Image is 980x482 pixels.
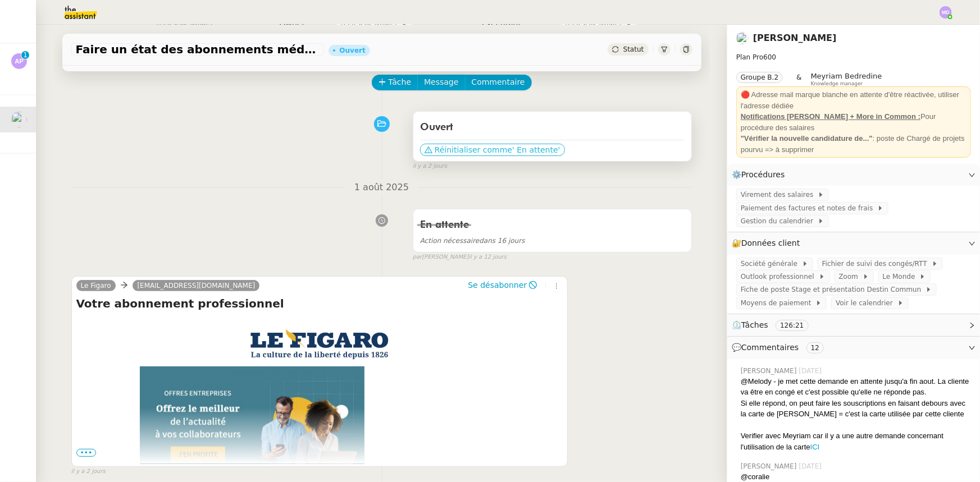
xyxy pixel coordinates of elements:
div: 🔴 Adresse mail marque blanche en attente d'être réactivée, utiliser l'adresse dédiée [741,89,967,111]
p: 1 [23,51,28,61]
div: Verifier avec Meyriam car il y a une autre demande concernant l'utilisation de la carte [741,430,971,452]
img: svg [940,6,952,19]
span: Fiche de poste Stage et présentation Destin Commun [741,284,926,295]
img: 1€ le premier mois [140,366,364,479]
span: ••• [76,449,97,457]
button: Commentaire [465,75,532,90]
span: Knowledge manager [811,81,863,87]
span: Données client [741,238,800,247]
div: 💬Commentaires 12 [727,337,980,359]
span: Tâches [741,320,768,329]
span: En attente [420,220,469,230]
a: Le Figaro [76,281,116,291]
nz-badge-sup: 1 [21,51,29,59]
span: Faire un état des abonnements médias [76,44,320,55]
div: : poste de Chargé de projets pourvu => à supprimer [741,133,967,155]
span: Message [424,76,458,89]
button: Tâche [372,75,418,90]
span: ' En attente' [512,144,560,155]
div: ⏲️Tâches 126:21 [727,314,980,336]
span: ⏲️ [732,320,818,329]
span: Procédures [741,170,785,179]
span: Plan Pro [736,53,763,61]
span: il y a 2 jours [71,467,106,476]
nz-tag: 126:21 [776,320,808,331]
span: 600 [763,53,776,61]
button: Réinitialiser comme' En attente' [420,144,565,156]
div: Si elle répond, on peut faire les souscriptions en faisant debours avec la carte de [PERSON_NAME]... [741,398,971,420]
span: Statut [623,45,644,53]
span: Commentaires [741,343,799,352]
span: [PERSON_NAME] [741,366,799,376]
span: Moyens de paiement [741,297,815,309]
span: Le Monde [883,271,920,282]
img: users%2FrxcTinYCQST3nt3eRyMgQ024e422%2Favatar%2Fa0327058c7192f72952294e6843542370f7921c3.jpg [11,112,27,127]
nz-tag: Groupe B.2 [736,72,783,83]
span: dans 16 jours [420,237,525,245]
span: Virement des salaires [741,189,818,200]
span: [EMAIL_ADDRESS][DOMAIN_NAME] [137,282,255,290]
img: svg [11,53,27,69]
span: Réinitialiser comme [435,144,512,155]
span: par [413,253,422,262]
span: ⚙️ [732,168,790,181]
span: Meyriam Bedredine [811,72,882,80]
span: Action nécessaire [420,237,480,245]
small: [PERSON_NAME] [413,253,507,262]
span: Tâche [389,76,412,89]
span: 1 août 2025 [345,180,418,195]
span: Fichier de suivi des congés/RTT [822,258,932,269]
div: ⚙️Procédures [727,164,980,186]
span: Zoom [839,271,863,282]
img: users%2FrxcTinYCQST3nt3eRyMgQ024e422%2Favatar%2Fa0327058c7192f72952294e6843542370f7921c3.jpg [736,32,749,44]
button: Se désabonner [464,279,541,291]
span: [DATE] [799,366,824,376]
span: 💬 [732,343,828,352]
span: Ouvert [420,122,453,132]
span: Société générale [741,258,802,269]
a: [PERSON_NAME] [753,33,837,43]
span: Outlook professionnel [741,271,819,282]
nz-tag: 12 [806,342,824,354]
span: Gestion du calendrier [741,215,818,227]
span: 🔐 [732,237,805,250]
div: Ouvert [340,47,366,54]
span: [PERSON_NAME] [741,461,799,471]
span: Commentaire [472,76,525,89]
div: @Melody - je met cette demande en attente jusqu'a fin aout. La cliente va être en congé et c'est ... [741,376,971,398]
span: il y a 12 jours [468,253,507,262]
span: Voir le calendrier [836,297,897,309]
div: 🔐Données client [727,232,980,254]
button: Message [417,75,465,90]
div: Pour procédure des salaires [741,111,967,133]
span: il y a 2 jours [413,162,447,171]
span: Paiement des factures et notes de frais [741,203,877,214]
strong: "Vérifier la nouvelle candidature de..." [741,134,873,143]
a: ICI [810,443,820,451]
span: Se désabonner [468,279,527,291]
app-user-label: Knowledge manager [811,72,882,86]
u: Notifications [PERSON_NAME] + More in Common : [741,112,920,121]
span: & [796,72,801,86]
span: [DATE] [799,461,824,471]
h4: Votre abonnement professionnel [76,296,563,311]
